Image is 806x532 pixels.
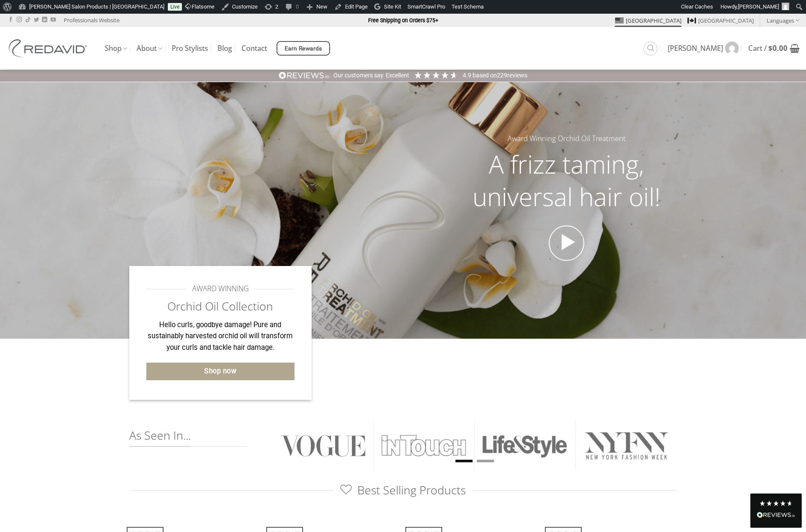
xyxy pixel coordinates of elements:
span: AWARD WINNING [192,283,249,295]
a: Follow on Facebook [8,17,13,23]
p: Hello curls, goodbye damage! Pure and sustainably harvested orchid oil will transform your curls ... [146,319,295,354]
a: Open video in lightbox [549,225,585,261]
span: Shop now [204,366,236,377]
bdi: 0.00 [768,43,788,53]
img: REDAVID Salon Products | United States [6,39,92,57]
span: Best Selling Products [340,483,466,498]
span: Based on [473,72,497,79]
a: [PERSON_NAME] [668,37,739,59]
div: 4.8 Stars [759,500,793,507]
a: Professionals Website [64,14,119,27]
img: REVIEWS.io [279,71,329,80]
span: Earn Rewards [285,44,322,53]
span: 229 [497,72,507,79]
a: [GEOGRAPHIC_DATA] [615,14,681,27]
a: Earn Rewards [277,41,330,56]
div: Read All Reviews [757,510,795,521]
a: Follow on YouTube [51,17,56,23]
img: REVIEWS.io [757,512,795,518]
a: Search [643,41,657,56]
div: Our customers say [333,71,384,80]
h5: Award Winning Orchid Oil Treatment [456,133,677,145]
a: Pro Stylists [172,41,208,56]
a: Shop now [146,363,295,380]
h2: Orchid Oil Collection [146,299,295,314]
a: Blog [217,41,232,56]
div: Excellent [386,71,409,80]
div: Read All Reviews [750,494,802,528]
div: 4.91 Stars [413,71,458,80]
span: Cart / [748,45,788,52]
span: Site Kit [384,3,401,10]
span: As Seen In... [129,428,191,447]
a: Follow on LinkedIn [42,17,47,23]
a: Contact [241,41,267,56]
a: Follow on Twitter [34,17,39,23]
span: $ [768,43,773,53]
a: Follow on Instagram [17,17,22,23]
li: Page dot 1 [455,460,473,462]
a: View cart [748,39,800,58]
strong: Free Shipping on Orders $75+ [368,17,438,24]
a: Shop [105,40,127,57]
span: [PERSON_NAME] [668,45,723,52]
li: Page dot 2 [477,460,494,462]
a: [GEOGRAPHIC_DATA] [687,14,754,27]
a: About [137,40,162,57]
span: [PERSON_NAME] [738,3,779,10]
a: Live [168,3,182,11]
a: Languages [767,14,800,27]
a: Follow on TikTok [25,17,30,23]
h2: A frizz taming, universal hair oil! [456,148,677,213]
span: reviews [507,72,527,79]
span: 4.9 [463,72,473,79]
